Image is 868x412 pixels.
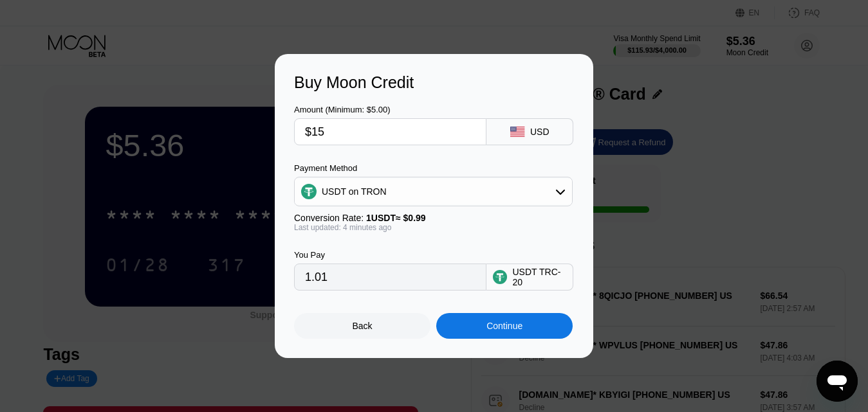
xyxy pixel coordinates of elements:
[512,267,566,287] div: USDT TRC-20
[486,321,522,331] div: Continue
[436,313,573,339] div: Continue
[322,186,387,197] div: USDT on TRON
[530,127,549,137] div: USD
[295,179,572,204] div: USDT on TRON
[294,213,573,223] div: Conversion Rate:
[366,213,426,223] span: 1 USDT ≈ $0.99
[294,105,486,114] div: Amount (Minimum: $5.00)
[294,163,573,173] div: Payment Method
[294,223,573,232] div: Last updated: 4 minutes ago
[305,119,476,145] input: $0.00
[294,73,574,92] div: Buy Moon Credit
[353,321,373,331] div: Back
[294,313,430,339] div: Back
[294,250,486,260] div: You Pay
[817,361,858,402] iframe: Button to launch messaging window, conversation in progress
